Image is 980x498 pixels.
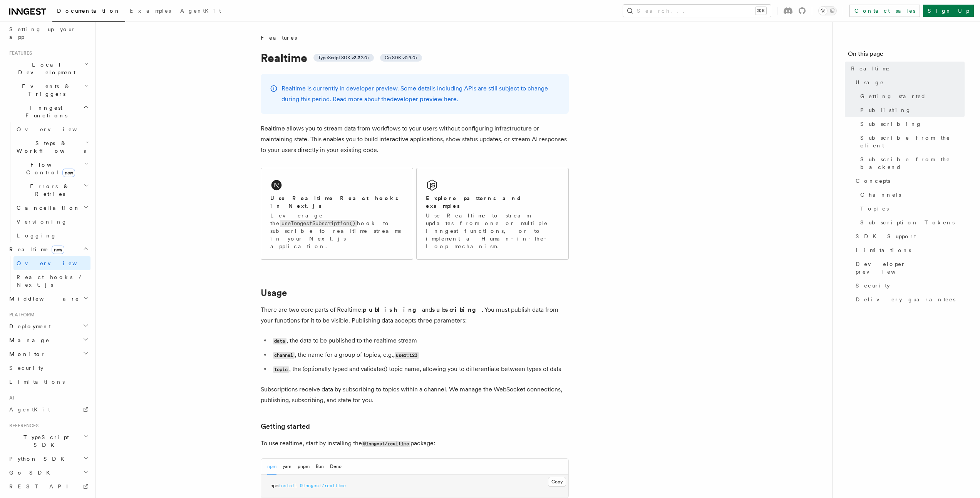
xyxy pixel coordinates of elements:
a: Getting started [261,421,310,432]
button: pnpm [298,459,310,475]
span: npm [270,483,278,488]
button: TypeScript SDK [6,430,90,452]
p: To use realtime, start by installing the package: [261,438,569,449]
span: References [6,423,39,429]
code: useInngestSubscription() [280,220,357,227]
a: React hooks / Next.js [13,270,90,292]
span: Documentation [57,8,121,14]
a: Developer preview [853,257,965,279]
p: Leverage the hook to subscribe to realtime streams in your Next.js application. [270,212,404,250]
kbd: ⌘K [756,7,766,15]
h4: On this page [848,49,965,62]
a: Documentation [52,2,125,22]
span: Concepts [856,177,890,185]
span: Security [9,365,44,371]
span: AI [6,395,14,401]
a: Setting up your app [6,22,90,44]
span: Manage [6,336,50,344]
a: Subscription Tokens [857,216,965,229]
a: Getting started [857,89,965,103]
span: React hooks / Next.js [17,274,85,288]
button: Search...⌘K [623,5,771,17]
button: Flow Controlnew [13,158,90,179]
a: Explore patterns and examplesUse Realtime to stream updates from one or multiple Inngest function... [416,168,569,260]
button: Deno [330,459,342,475]
a: Versioning [13,215,90,229]
span: Publishing [860,106,911,114]
span: AgentKit [180,8,221,14]
button: Inngest Functions [6,101,90,122]
p: Subscriptions receive data by subscribing to topics within a channel. We manage the WebSocket con... [261,384,569,406]
h2: Use Realtime React hooks in Next.js [270,194,404,210]
button: Copy [548,477,566,487]
strong: publishing [363,306,422,313]
button: Python SDK [6,452,90,466]
a: AgentKit [176,2,226,21]
a: Channels [857,188,965,202]
span: Monitor [6,350,45,358]
a: Security [6,361,90,375]
a: Use Realtime React hooks in Next.jsLeverage theuseInngestSubscription()hook to subscribe to realt... [261,168,413,260]
span: SDK Support [856,232,916,240]
span: Subscribing [860,120,922,128]
p: There are two core parts of Realtime: and . You must publish data from your functions for it to b... [261,304,569,326]
span: Overview [17,260,96,266]
a: REST API [6,480,90,493]
a: Usage [261,287,287,298]
span: new [52,246,64,254]
h2: Explore patterns and examples [426,194,559,210]
button: Events & Triggers [6,79,90,101]
button: Cancellation [13,201,90,215]
span: Limitations [9,379,65,385]
a: Delivery guarantees [853,292,965,306]
span: Usage [856,79,884,86]
a: Examples [125,2,176,21]
button: Local Development [6,58,90,79]
span: Steps & Workflows [13,139,86,155]
a: Logging [13,229,90,242]
span: Features [6,50,32,56]
span: Getting started [860,92,926,100]
span: Realtime [6,246,64,253]
span: new [62,169,75,177]
span: Events & Triggers [6,82,84,98]
span: Cancellation [13,204,80,212]
a: Sign Up [923,5,974,17]
li: , the (optionally typed and validated) topic name, allowing you to differentiate between types of... [271,364,569,375]
button: Manage [6,333,90,347]
a: SDK Support [853,229,965,243]
span: Go SDK [6,469,55,476]
code: @inngest/realtime [362,441,410,447]
span: TypeScript SDK v3.32.0+ [318,55,369,61]
button: npm [267,459,276,475]
button: Realtimenew [6,242,90,256]
code: topic [273,366,289,373]
span: Realtime [851,65,890,72]
a: Limitations [6,375,90,389]
a: Realtime [848,62,965,75]
a: AgentKit [6,403,90,416]
span: Logging [17,232,57,239]
span: Go SDK v0.9.0+ [385,55,417,61]
h1: Realtime [261,51,569,65]
span: REST API [9,483,75,490]
p: Realtime allows you to stream data from workflows to your users without configuring infrastructur... [261,123,569,155]
p: Realtime is currently in developer preview. Some details including APIs are still subject to chan... [281,83,560,105]
a: Contact sales [849,5,920,17]
span: Inngest Functions [6,104,83,119]
span: Platform [6,312,35,318]
span: install [278,483,297,488]
a: developer preview here [390,95,457,103]
a: Subscribe from the client [857,131,965,152]
span: Deployment [6,323,51,330]
a: Usage [853,75,965,89]
span: Middleware [6,295,79,302]
a: Concepts [853,174,965,188]
span: Developer preview [856,260,965,276]
span: Limitations [856,246,911,254]
li: , the data to be published to the realtime stream [271,335,569,346]
code: channel [273,352,295,359]
span: Overview [17,126,96,132]
a: Overview [13,122,90,136]
button: Steps & Workflows [13,136,90,158]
